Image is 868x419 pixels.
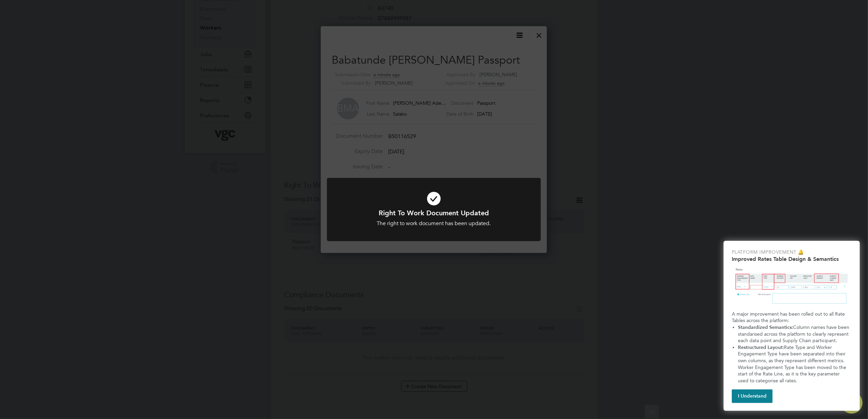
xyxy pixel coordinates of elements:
p: A major improvement has been rolled out to all Rate Tables across the platform: [732,311,852,324]
h2: Improved Rates Table Design & Semantics [732,256,852,262]
button: I Understand [732,389,773,403]
h1: Right To Work Document Updated [345,208,522,217]
div: The right to work document has been updated. [345,220,522,227]
div: Improved Rate Table Semantics [724,241,860,411]
p: Platform Improvement 🔔 [732,249,852,256]
span: Rate Type and Worker Engagement Type have been separated into their own columns, as they represen... [738,345,848,384]
strong: Standardized Semantics: [738,324,793,330]
img: Updated Rates Table Design & Semantics [732,265,852,308]
strong: Restructured Layout: [738,345,784,350]
span: Column names have been standarised across the platform to clearly represent each data point and S... [738,324,851,343]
